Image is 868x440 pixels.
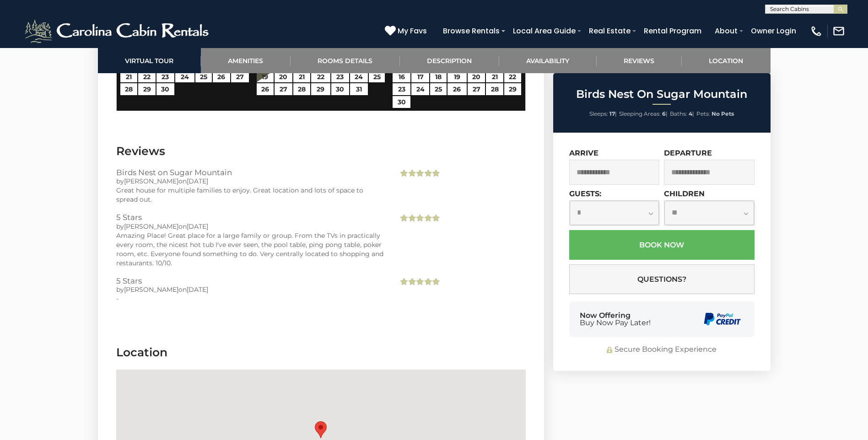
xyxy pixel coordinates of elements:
div: - [116,294,385,303]
label: Departure [664,149,712,157]
div: Amazing Place! Great place for a large family or group. From the TVs in practically every room, t... [116,231,385,268]
strong: 17 [609,110,615,117]
span: Baths: [670,110,687,117]
span: My Favs [398,25,427,37]
li: | [589,108,617,120]
a: 25 [430,83,447,95]
a: Availability [499,48,597,73]
img: phone-regular-white.png [810,25,823,38]
a: 21 [293,71,310,83]
span: [DATE] [187,177,208,185]
div: Great house for multiple families to enjoy. Great location and lots of space to spread out. [116,186,385,204]
span: Pets: [696,110,710,117]
a: My Favs [385,25,429,37]
a: 18 [430,71,447,83]
a: Description [400,48,499,73]
a: 25 [195,71,212,83]
strong: 4 [689,110,692,117]
a: 28 [486,83,503,95]
a: 24 [350,71,368,83]
a: 29 [504,83,521,95]
a: 22 [311,71,330,83]
a: 17 [411,71,429,83]
h3: 5 Stars [116,277,385,285]
a: Amenities [201,48,291,73]
label: Guests: [569,189,601,198]
a: About [710,23,742,39]
div: by on [116,177,385,186]
span: Buy Now Pay Later! [580,319,651,327]
a: 30 [393,96,410,108]
a: Virtual Tour [98,48,201,73]
div: Now Offering [580,312,651,327]
a: 23 [331,71,349,83]
a: 23 [393,83,410,95]
h2: Birds Nest On Sugar Mountain [555,88,768,100]
a: 22 [504,71,521,83]
a: 29 [311,83,330,95]
span: Sleeping Areas: [619,110,661,117]
a: 22 [138,71,155,83]
a: 28 [120,83,137,95]
a: 28 [293,83,310,95]
a: Owner Login [746,23,801,39]
a: 27 [231,71,249,83]
a: Local Area Guide [508,23,580,39]
label: Arrive [569,149,598,157]
h3: 5 Stars [116,213,385,221]
button: Book Now [569,230,755,260]
a: 29 [138,83,155,95]
h3: Reviews [116,143,526,159]
strong: 6 [662,110,666,117]
a: 21 [120,71,137,83]
img: White-1-2.png [23,17,213,45]
a: 30 [156,83,174,95]
a: Browse Rentals [438,23,504,39]
a: 19 [447,71,467,83]
a: 20 [468,71,485,83]
button: Questions? [569,264,755,294]
a: 27 [468,83,485,95]
h3: Location [116,344,526,360]
a: 25 [369,71,385,83]
a: 16 [393,71,410,83]
li: | [670,108,694,120]
a: 26 [447,83,467,95]
a: Real Estate [584,23,635,39]
a: 30 [331,83,349,95]
label: Children [664,189,705,198]
a: 19 [257,71,274,83]
span: Sleeps: [589,110,608,117]
div: Birds Nest On Sugar Mountain [315,421,327,438]
a: 20 [275,71,292,83]
a: 26 [257,83,274,95]
a: 24 [411,83,429,95]
li: | [619,108,668,120]
h3: Birds Nest on Sugar Mountain [116,168,385,177]
span: [PERSON_NAME] [124,222,178,231]
strong: No Pets [712,110,734,117]
a: 24 [175,71,194,83]
a: Rental Program [639,23,706,39]
span: [PERSON_NAME] [124,177,178,185]
div: by on [116,285,385,294]
span: [PERSON_NAME] [124,285,178,294]
span: [DATE] [187,222,208,231]
a: 26 [213,71,230,83]
div: by on [116,222,385,231]
a: Reviews [597,48,682,73]
a: 21 [486,71,503,83]
a: 23 [156,71,174,83]
a: 27 [275,83,292,95]
a: Rooms Details [291,48,400,73]
img: mail-regular-white.png [832,25,845,38]
span: [DATE] [187,285,208,294]
div: Secure Booking Experience [569,344,755,355]
a: Location [682,48,771,73]
a: 31 [350,83,368,95]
